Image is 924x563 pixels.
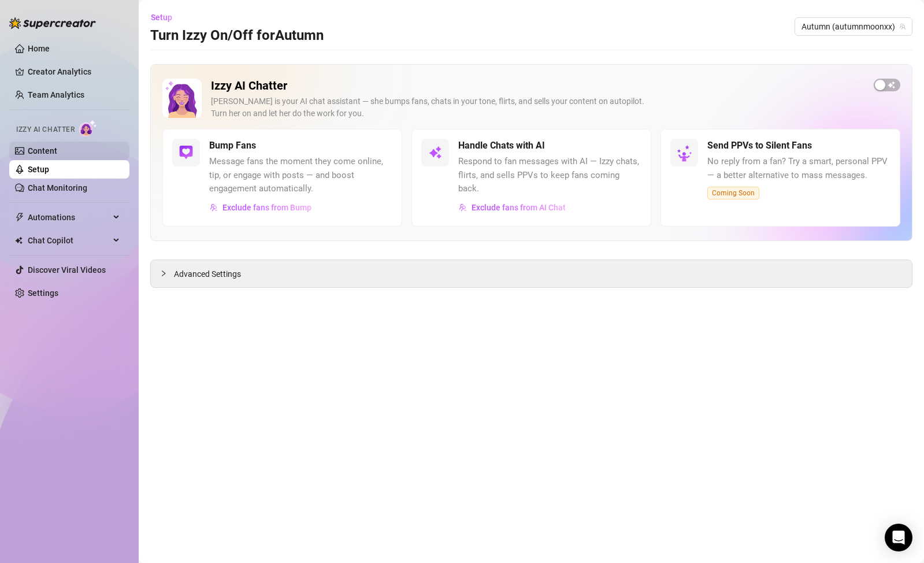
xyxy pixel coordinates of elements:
img: svg%3e [428,146,442,160]
button: Setup [150,8,181,27]
img: logo-BBDzfeDw.svg [9,17,96,29]
div: collapsed [160,267,174,280]
span: Setup [151,13,172,22]
img: AI Chatter [79,120,97,136]
a: Home [28,44,50,53]
a: Chat Monitoring [28,183,87,192]
span: Chat Copilot [28,231,110,250]
span: Exclude fans from Bump [222,203,311,212]
img: Chat Copilot [15,236,23,245]
a: Content [28,146,57,155]
span: Respond to fan messages with AI — Izzy chats, flirts, and sells PPVs to keep fans coming back. [458,155,641,196]
span: team [899,23,906,30]
img: silent-fans-ppv-o-N6Mmdf.svg [677,145,695,164]
h5: Send PPVs to Silent Fans [707,139,812,153]
h5: Bump Fans [209,139,256,153]
img: svg%3e [459,203,467,212]
span: Izzy AI Chatter [16,124,75,135]
span: Coming Soon [707,187,759,199]
a: Settings [28,288,58,298]
h5: Handle Chats with AI [458,139,545,153]
img: svg%3e [210,203,218,212]
span: thunderbolt [15,213,24,222]
h2: Izzy AI Chatter [211,79,864,93]
button: Exclude fans from AI Chat [458,198,566,217]
a: Creator Analytics [28,62,120,81]
img: svg%3e [179,146,193,160]
span: Automations [28,208,110,227]
button: Exclude fans from Bump [209,198,312,217]
h3: Turn Izzy On/Off for Autumn [150,27,324,45]
span: Exclude fans from AI Chat [472,203,566,212]
span: Advanced Settings [174,268,241,280]
div: Open Intercom Messenger [885,524,912,551]
span: Message fans the moment they come online, tip, or engage with posts — and boost engagement automa... [209,155,392,196]
img: Izzy AI Chatter [162,79,202,118]
div: [PERSON_NAME] is your AI chat assistant — she bumps fans, chats in your tone, flirts, and sells y... [211,95,864,120]
span: No reply from a fan? Try a smart, personal PPV — a better alternative to mass messages. [707,155,890,182]
a: Team Analytics [28,90,84,99]
a: Discover Viral Videos [28,265,106,275]
span: Autumn (autumnmoonxx) [801,18,906,35]
a: Setup [28,165,49,174]
span: collapsed [160,270,167,277]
